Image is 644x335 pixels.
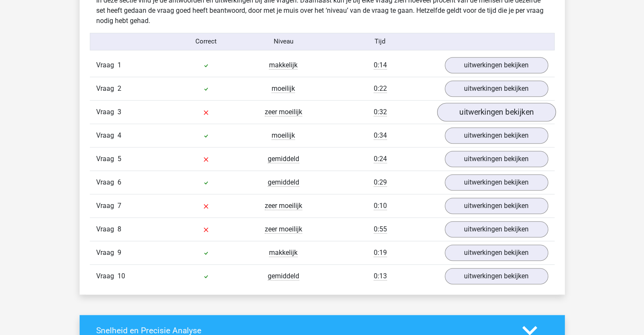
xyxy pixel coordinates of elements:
[96,224,117,234] span: Vraag
[117,131,121,139] span: 4
[265,108,302,116] span: zeer moeilijk
[272,131,295,140] span: moeilijk
[268,272,299,280] span: gemiddeld
[167,37,245,46] div: Correct
[96,154,117,164] span: Vraag
[374,202,387,210] span: 0:10
[117,202,121,210] span: 7
[437,103,555,121] a: uitwerkingen bekijken
[374,178,387,187] span: 0:29
[96,84,117,94] span: Vraag
[374,225,387,234] span: 0:55
[445,127,548,144] a: uitwerkingen bekijken
[272,84,295,93] span: moeilijk
[117,155,121,163] span: 5
[374,155,387,163] span: 0:24
[96,271,117,281] span: Vraag
[117,61,121,69] span: 1
[374,108,387,116] span: 0:32
[374,272,387,280] span: 0:13
[445,221,548,237] a: uitwerkingen bekijken
[96,248,117,258] span: Vraag
[96,60,117,70] span: Vraag
[374,61,387,69] span: 0:14
[445,81,548,97] a: uitwerkingen bekijken
[322,37,438,46] div: Tijd
[445,151,548,167] a: uitwerkingen bekijken
[374,131,387,140] span: 0:34
[374,248,387,257] span: 0:19
[96,130,117,141] span: Vraag
[445,57,548,73] a: uitwerkingen bekijken
[269,61,298,69] span: makkelijk
[374,84,387,93] span: 0:22
[445,198,548,214] a: uitwerkingen bekijken
[269,248,298,257] span: makkelijk
[96,107,117,117] span: Vraag
[445,245,548,261] a: uitwerkingen bekijken
[265,202,302,210] span: zeer moeilijk
[117,178,121,186] span: 6
[265,225,302,234] span: zeer moeilijk
[117,84,121,92] span: 2
[445,268,548,284] a: uitwerkingen bekijken
[268,178,299,187] span: gemiddeld
[117,272,125,280] span: 10
[245,37,322,46] div: Niveau
[445,174,548,191] a: uitwerkingen bekijken
[268,155,299,163] span: gemiddeld
[117,248,121,257] span: 9
[96,201,117,211] span: Vraag
[117,108,121,116] span: 3
[117,225,121,233] span: 8
[96,177,117,188] span: Vraag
